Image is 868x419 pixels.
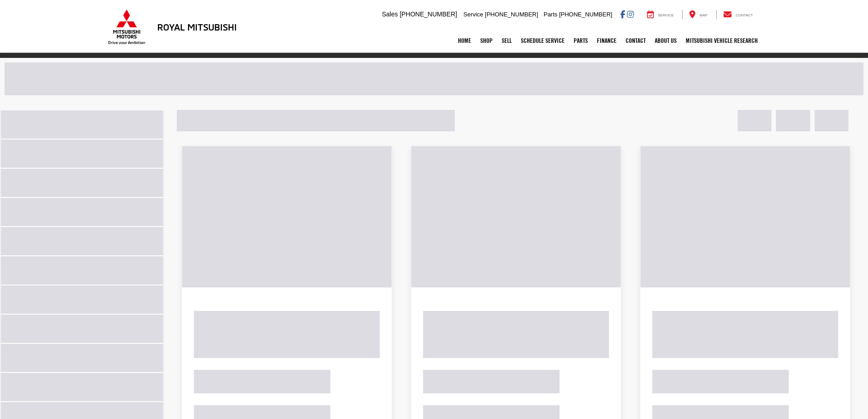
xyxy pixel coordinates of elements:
[650,29,681,52] a: About Us
[559,11,612,18] span: [PHONE_NUMBER]
[627,10,634,18] a: Instagram: Click to visit our Instagram page
[544,11,557,18] span: Parts
[658,13,674,17] span: Service
[497,29,516,52] a: Sell
[621,29,650,52] a: Contact
[592,29,621,52] a: Finance
[516,29,569,52] a: Schedule Service: Opens in a new tab
[716,10,760,19] a: Contact
[640,10,681,19] a: Service
[620,10,625,18] a: Facebook: Click to visit our Facebook page
[453,29,476,52] a: Home
[681,29,762,52] a: Mitsubishi Vehicle Research
[463,11,483,18] span: Service
[106,9,147,45] img: Mitsubishi
[157,22,237,32] h3: Royal Mitsubishi
[485,11,538,18] span: [PHONE_NUMBER]
[699,13,707,17] span: Map
[476,29,497,52] a: Shop
[682,10,714,19] a: Map
[569,29,592,52] a: Parts: Opens in a new tab
[400,10,457,18] span: [PHONE_NUMBER]
[382,10,398,18] span: Sales
[735,13,753,17] span: Contact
